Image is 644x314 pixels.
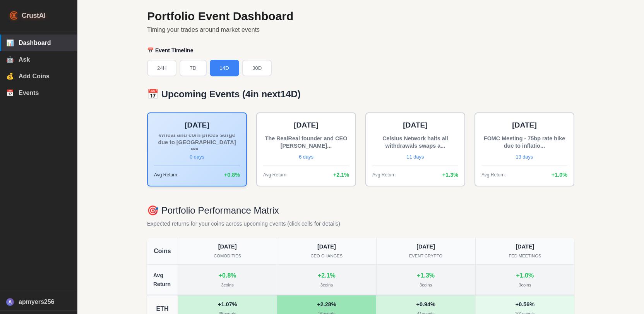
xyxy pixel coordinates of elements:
[19,90,71,97] span: Events
[480,242,570,251] div: [DATE]
[372,119,458,131] div: [DATE]
[219,271,236,281] div: + 0.8 %
[372,135,458,150] div: Celsius Network halts all withdrawals swaps a...
[224,171,240,179] span: + 0.8 %
[263,135,349,150] div: The RealReal founder and CEO [PERSON_NAME]...
[147,47,574,54] h2: 📅 Event Timeline
[221,282,233,289] div: 3 coins
[552,171,567,179] span: + 1.0 %
[6,56,14,63] span: 🤖
[442,171,458,179] span: + 1.3 %
[282,300,371,309] div: + 2.28 %
[147,60,176,76] button: 24H
[282,242,371,251] div: [DATE]
[154,119,240,131] div: [DATE]
[6,89,14,97] span: 📅
[480,300,570,309] div: + 0.56 %
[19,298,71,305] span: apmyers256
[242,60,272,76] button: 30D
[183,253,272,260] div: COMODITIES
[19,73,71,80] span: Add Coins
[210,60,239,76] button: 14D
[154,153,240,161] div: 0 days
[381,242,471,251] div: [DATE]
[480,253,570,260] div: FED MEETINGS
[9,11,19,20] img: CrustAI
[6,39,14,47] span: 📊
[320,282,333,289] div: 3 coins
[282,253,371,260] div: CEO CHANGES
[19,40,71,47] span: Dashboard
[154,171,178,179] span: Avg Return:
[147,9,574,23] h1: Portfolio Event Dashboard
[372,171,397,179] span: Avg Return:
[154,135,240,150] div: Wheat and corn prices surge due to [GEOGRAPHIC_DATA] wa...
[6,298,14,306] div: A
[263,119,349,131] div: [DATE]
[263,171,288,179] span: Avg Return:
[516,271,534,281] div: + 1.0 %
[481,171,506,179] span: Avg Return:
[19,56,71,63] span: Ask
[481,135,567,150] div: FOMC Meeting - 75bp rate hike due to inflatio...
[481,153,567,161] div: 13 days
[318,271,336,281] div: + 2.1 %
[183,300,272,309] div: + 1.07 %
[263,153,349,161] div: 6 days
[420,282,432,289] div: 3 coins
[22,10,46,21] span: CrustAI
[147,238,178,264] div: Coins
[147,265,178,295] div: Avg Return
[417,271,435,281] div: + 1.3 %
[372,153,458,161] div: 11 days
[147,89,574,100] h3: 📅 Upcoming Events ( 4 in next 14D )
[481,119,567,131] div: [DATE]
[519,282,531,289] div: 3 coins
[180,60,206,76] button: 7D
[6,72,14,80] span: 💰
[333,171,349,179] span: + 2.1 %
[381,300,471,309] div: + 0.94 %
[147,219,574,228] p: Expected returns for your coins across upcoming events (click cells for details)
[381,253,471,260] div: EVENT CRYPTO
[147,205,574,216] h3: 🎯 Portfolio Performance Matrix
[147,25,574,35] p: Timing your trades around market events
[183,242,272,251] div: [DATE]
